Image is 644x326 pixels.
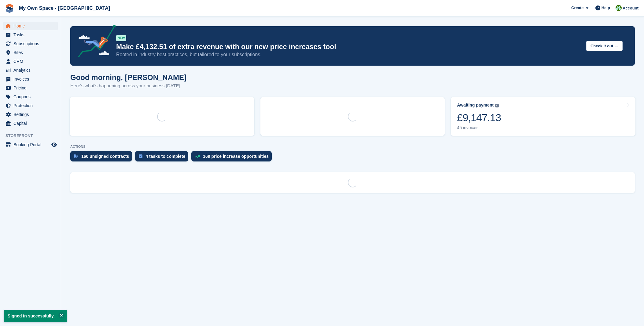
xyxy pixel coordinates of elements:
a: menu [3,119,58,128]
div: £9,147.13 [457,111,501,124]
img: icon-info-grey-7440780725fd019a000dd9b08b2336e03edf1995a4989e88bcd33f0948082b44.svg [495,104,499,107]
a: 169 price increase opportunities [191,151,275,165]
span: Capital [13,119,50,128]
p: ACTIONS [70,145,635,149]
a: menu [3,140,58,149]
span: Sites [13,48,50,57]
span: CRM [13,57,50,66]
a: menu [3,110,58,119]
a: Awaiting payment £9,147.13 45 invoices [451,97,635,136]
a: menu [3,48,58,57]
p: Rooted in industry best practices, but tailored to your subscriptions. [116,51,581,58]
span: Analytics [13,66,50,74]
div: Awaiting payment [457,103,494,108]
div: 169 price increase opportunities [203,154,269,159]
img: task-75834270c22a3079a89374b754ae025e5fb1db73e45f91037f5363f120a921f8.svg [139,154,142,158]
a: My Own Space - [GEOGRAPHIC_DATA] [17,3,112,13]
span: Create [571,5,583,11]
img: price-adjustments-announcement-icon-8257ccfd72463d97f412b2fc003d46551f7dbcb40ab6d574587a9cd5c0d94... [73,25,116,60]
span: Invoices [13,75,50,83]
a: menu [3,22,58,30]
a: menu [3,31,58,39]
p: Signed in successfully. [4,310,67,322]
span: Protection [13,101,50,110]
span: Subscriptions [13,39,50,48]
div: NEW [116,35,126,41]
div: 160 unsigned contracts [81,154,129,159]
span: Pricing [13,84,50,92]
span: Help [602,5,610,11]
span: Account [623,5,638,11]
img: contract_signature_icon-13c848040528278c33f63329250d36e43548de30e8caae1d1a13099fd9432cc5.svg [74,154,78,158]
a: 160 unsigned contracts [70,151,135,165]
img: price_increase_opportunities-93ffe204e8149a01c8c9dc8f82e8f89637d9d84a8eef4429ea346261dce0b2c0.svg [195,155,200,158]
span: Tasks [13,31,50,39]
a: Preview store [50,141,58,148]
img: Keely [616,5,622,11]
button: Check it out → [586,41,623,51]
a: menu [3,84,58,92]
a: 4 tasks to complete [135,151,191,165]
a: menu [3,66,58,74]
span: Storefront [6,133,61,139]
a: menu [3,92,58,101]
a: menu [3,39,58,48]
p: Here's what's happening across your business [DATE] [70,82,186,89]
span: Home [13,22,50,30]
span: Booking Portal [13,140,50,149]
a: menu [3,57,58,66]
a: menu [3,101,58,110]
span: Coupons [13,92,50,101]
img: stora-icon-8386f47178a22dfd0bd8f6a31ec36ba5ce8667c1dd55bd0f319d3a0aa187defe.svg [5,4,14,13]
div: 4 tasks to complete [145,154,185,159]
span: Settings [13,110,50,119]
h1: Good morning, [PERSON_NAME] [70,73,186,81]
div: 45 invoices [457,125,501,130]
p: Make £4,132.51 of extra revenue with our new price increases tool [116,42,581,51]
a: menu [3,75,58,83]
